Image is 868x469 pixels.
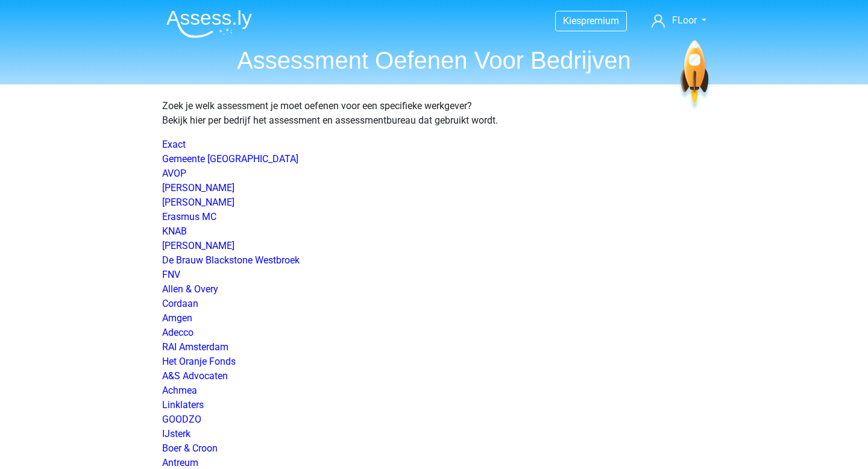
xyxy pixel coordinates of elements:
a: Amgen [162,312,192,324]
a: Gemeente [GEOGRAPHIC_DATA] [162,153,298,165]
img: spaceship.7d73109d6933.svg [678,40,711,111]
a: Exact [162,139,186,150]
a: KNAB [162,225,187,237]
span: Kies [563,15,581,27]
a: Cordaan [162,298,198,309]
p: Zoek je welk assessment je moet oefenen voor een specifieke werkgever? Bekijk hier per bedrijf he... [162,99,706,128]
a: Erasmus MC [162,211,216,222]
a: RAI Amsterdam [162,341,228,353]
span: FLoor [672,14,697,26]
a: A&S Advocaten [162,370,228,382]
a: [PERSON_NAME] [162,240,234,251]
a: IJsterk [162,428,190,439]
img: Assessly [166,10,252,38]
a: Antreum [162,457,198,468]
a: Achmea [162,385,197,396]
a: [PERSON_NAME] [162,182,234,194]
a: De Brauw Blackstone Westbroek [162,254,300,266]
a: FNV [162,269,180,280]
a: Kiespremium [556,13,626,29]
a: Adecco [162,327,193,338]
a: [PERSON_NAME] [162,197,234,208]
a: Boer & Croon [162,442,218,454]
a: Allen & Overy [162,283,218,295]
h1: Assessment Oefenen Voor Bedrijven [157,46,711,75]
a: FLoor [647,13,711,28]
a: Het Oranje Fonds [162,356,236,367]
a: Linklaters [162,399,204,411]
span: premium [581,15,619,27]
a: GOODZO [162,414,201,425]
a: AVOP [162,168,186,179]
